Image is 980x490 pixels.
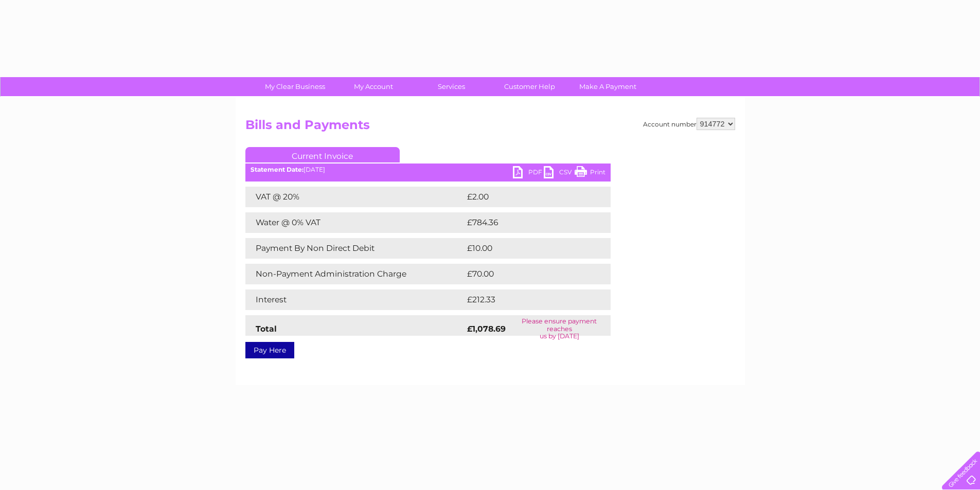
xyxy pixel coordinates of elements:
div: Account number [643,118,735,130]
strong: £1,078.69 [467,324,506,334]
td: Non-Payment Administration Charge [245,264,465,284]
td: £2.00 [465,187,587,207]
a: Services [409,77,494,96]
td: VAT @ 20% [245,187,465,207]
td: Water @ 0% VAT [245,212,465,233]
div: [DATE] [245,166,611,173]
td: £70.00 [465,264,591,284]
strong: Total [256,324,277,334]
a: PDF [513,166,544,181]
a: My Account [331,77,416,96]
b: Statement Date: [251,166,304,173]
td: Please ensure payment reaches us by [DATE] [508,315,611,342]
a: My Clear Business [253,77,337,96]
td: Payment By Non Direct Debit [245,238,465,259]
a: CSV [544,166,575,181]
td: £212.33 [465,289,591,310]
a: Customer Help [487,77,572,96]
td: £784.36 [465,212,593,233]
td: Interest [245,289,465,310]
a: Pay Here [245,342,294,358]
h2: Bills and Payments [245,118,735,137]
a: Print [575,166,605,181]
td: £10.00 [465,238,590,259]
a: Make A Payment [565,77,650,96]
a: Current Invoice [245,147,400,162]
